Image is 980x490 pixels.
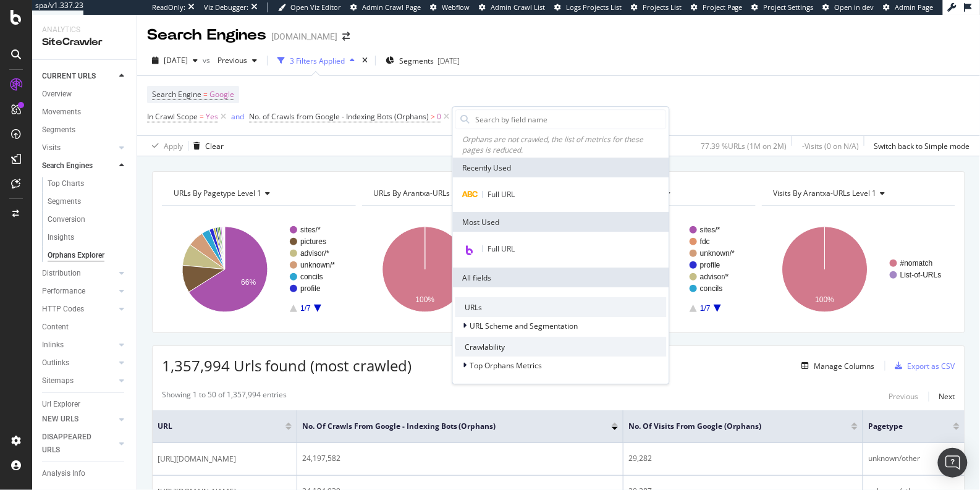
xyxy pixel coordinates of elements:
div: Clear [205,141,224,151]
span: = [203,89,208,99]
span: Search Engine [152,89,201,99]
svg: A chart. [362,216,554,323]
div: ReadOnly: [152,2,185,12]
svg: A chart. [762,216,953,323]
text: pictures [300,237,326,246]
text: fdc [700,237,710,246]
div: 29,282 [628,453,858,464]
div: and [231,111,244,122]
div: [DOMAIN_NAME] [271,30,337,43]
span: > [431,111,435,122]
a: Top Charts [48,177,128,190]
div: Overview [42,88,72,101]
div: Most Used [453,213,669,232]
span: No. of Crawls from Google - Indexing Bots (Orphans) [302,421,594,432]
button: and [231,111,244,122]
a: Webflow [430,2,470,12]
span: Google [209,86,234,103]
a: Admin Crawl List [479,2,545,12]
div: NEW URLS [42,413,78,426]
a: Logs Projects List [554,2,622,12]
input: Search by field name [475,110,666,129]
span: Yes [206,108,218,125]
span: Project Settings [764,2,814,12]
div: Analytics [42,25,127,35]
button: Switch back to Simple mode [869,136,970,156]
div: Orphans are not crawled, the list of metrics for these pages is reduced. [463,134,659,155]
text: 1/7 [700,304,711,313]
span: No. of Crawls from Google - Indexing Bots (Orphans) [249,111,429,122]
a: Insights [48,231,128,244]
div: All fields [453,268,669,288]
div: Movements [42,106,81,119]
div: Previous [889,391,919,402]
button: Next [939,389,955,404]
div: 24,197,582 [302,453,619,464]
span: Open Viz Editor [290,2,341,12]
div: Search Engines [147,25,266,46]
a: Content [42,321,128,334]
div: Insights [48,231,74,244]
span: Full URL [488,190,515,200]
text: 100% [815,295,834,304]
text: profile [300,284,321,293]
text: 100% [415,295,434,304]
span: URLs By Arantxa-URLs Level 1 [374,188,476,198]
div: Recently Used [453,158,669,178]
text: #nomatch [900,259,933,268]
text: unknown/* [300,261,335,269]
button: Previous [213,51,262,70]
a: Admin Page [884,2,934,12]
div: Sitemaps [42,374,74,387]
div: Export as CSV [908,361,955,371]
a: Overview [42,88,128,101]
div: SiteCrawler [42,35,127,49]
div: times [360,54,370,67]
div: Visits [42,142,61,154]
text: unknown/* [700,249,735,258]
a: Segments [42,124,128,137]
a: Distribution [42,267,116,280]
div: Segments [42,124,75,137]
text: profile [700,261,720,269]
a: Project Settings [752,2,814,12]
div: Outlinks [42,357,69,370]
div: Distribution [42,267,81,280]
div: [DATE] [437,56,460,66]
text: 66% [241,279,256,287]
a: Segments [48,195,128,208]
button: [DATE] [147,51,203,70]
a: Movements [42,106,128,119]
a: Open Viz Editor [278,2,341,12]
div: CURRENT URLS [42,70,96,83]
text: advisor/* [300,249,329,258]
span: Webflow [442,2,470,12]
div: unknown/other [868,453,960,464]
span: Admin Page [895,2,934,12]
button: Apply [147,136,183,156]
a: Visits [42,142,116,154]
div: arrow-right-arrow-left [342,32,350,41]
svg: A chart. [162,216,353,323]
span: Full URL [488,244,515,255]
div: URLs [455,298,667,318]
div: Performance [42,285,85,298]
div: Search Engines [42,159,93,172]
div: Manage Columns [814,361,875,371]
span: Projects List [643,2,682,12]
span: Previous [213,55,247,65]
span: Top Orphans Metrics [470,360,543,371]
a: Projects List [631,2,682,12]
span: vs [203,55,213,65]
button: Clear [188,136,224,156]
div: Analysis Info [42,467,85,480]
span: In Crawl Scope [147,111,198,122]
span: URL [158,421,282,432]
a: Conversion [48,213,128,226]
a: Performance [42,285,116,298]
div: Conversion [48,213,85,226]
span: Project Page [703,2,743,12]
span: Logs Projects List [566,2,622,12]
a: CURRENT URLS [42,70,116,83]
